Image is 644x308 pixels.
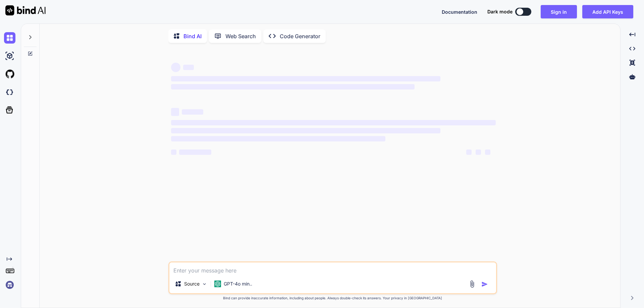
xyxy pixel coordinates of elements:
[487,8,513,15] span: Dark mode
[202,281,207,287] img: Pick Models
[541,5,577,18] button: Sign in
[171,120,496,125] span: ‌
[225,32,256,40] p: Web Search
[171,149,176,155] span: ‌
[183,65,194,70] span: ‌
[280,32,320,40] p: Code Generator
[4,50,15,62] img: ai-studio
[182,109,203,115] span: ‌
[5,5,46,15] img: Bind AI
[171,63,180,72] span: ‌
[476,149,481,155] span: ‌
[468,280,476,288] img: attachment
[183,32,202,40] p: Bind AI
[171,84,415,89] span: ‌
[4,279,15,291] img: signin
[171,128,440,133] span: ‌
[4,32,15,44] img: chat
[168,296,497,301] p: Bind can provide inaccurate information, including about people. Always double-check its answers....
[485,149,490,155] span: ‌
[4,68,15,80] img: githubLight
[171,108,179,116] span: ‌
[582,5,633,18] button: Add API Keys
[481,281,488,288] img: icon
[442,9,477,15] span: Documentation
[4,86,15,98] img: darkCloudIdeIcon
[179,149,211,155] span: ‌
[442,8,477,15] button: Documentation
[214,281,221,287] img: GPT-4o mini
[224,281,252,287] p: GPT-4o min..
[466,149,472,155] span: ‌
[171,136,385,141] span: ‌
[184,281,200,287] p: Source
[171,76,440,81] span: ‌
